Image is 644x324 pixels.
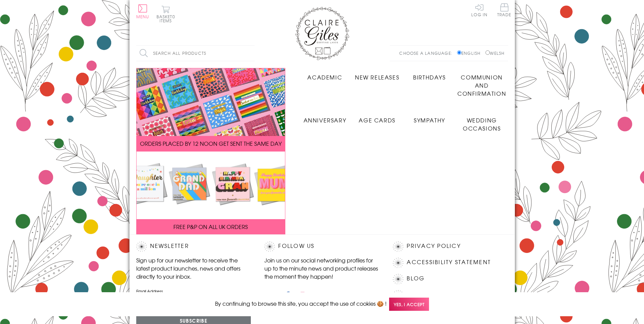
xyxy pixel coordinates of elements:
a: Age Cards [351,111,403,124]
button: Menu [136,4,149,19]
input: Search all products [136,46,255,61]
label: Email Address [136,288,251,294]
span: Anniversary [304,116,347,124]
input: English [457,50,461,55]
h2: Follow Us [264,241,379,252]
span: Birthdays [413,73,446,81]
input: Search [248,46,255,61]
img: Claire Giles Greetings Cards [295,7,349,60]
a: Birthdays [403,68,456,81]
a: Trade [497,3,511,18]
span: Trade [497,3,511,17]
a: New Releases [351,68,403,81]
a: Log In [471,3,487,17]
a: Academic [299,68,351,81]
span: Yes, I accept [389,298,429,311]
a: Contact Us [407,290,448,299]
span: Communion and Confirmation [457,73,506,97]
span: 0 items [160,14,175,24]
span: ORDERS PLACED BY 12 NOON GET SENT THE SAME DAY [140,139,282,147]
span: Menu [136,14,149,20]
a: Blog [407,274,425,283]
a: Wedding Occasions [456,111,508,132]
label: Welsh [485,50,505,56]
span: Age Cards [359,116,395,124]
a: Privacy Policy [407,241,460,251]
p: Join us on our social networking profiles for up to the minute news and product releases the mome... [264,256,379,280]
span: Academic [307,73,342,81]
p: Choose a language: [399,50,456,56]
a: Sympathy [403,111,456,124]
input: Welsh [485,50,490,55]
h2: Newsletter [136,241,251,252]
button: Basket0 items [157,5,175,23]
a: Communion and Confirmation [456,68,508,97]
a: Accessibility Statement [407,258,491,267]
span: New Releases [355,73,399,81]
a: Anniversary [299,111,351,124]
p: Sign up for our newsletter to receive the latest product launches, news and offers directly to yo... [136,256,251,280]
span: FREE P&P ON ALL UK ORDERS [173,223,248,231]
label: English [457,50,484,56]
span: Wedding Occasions [463,116,501,132]
span: Sympathy [414,116,445,124]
